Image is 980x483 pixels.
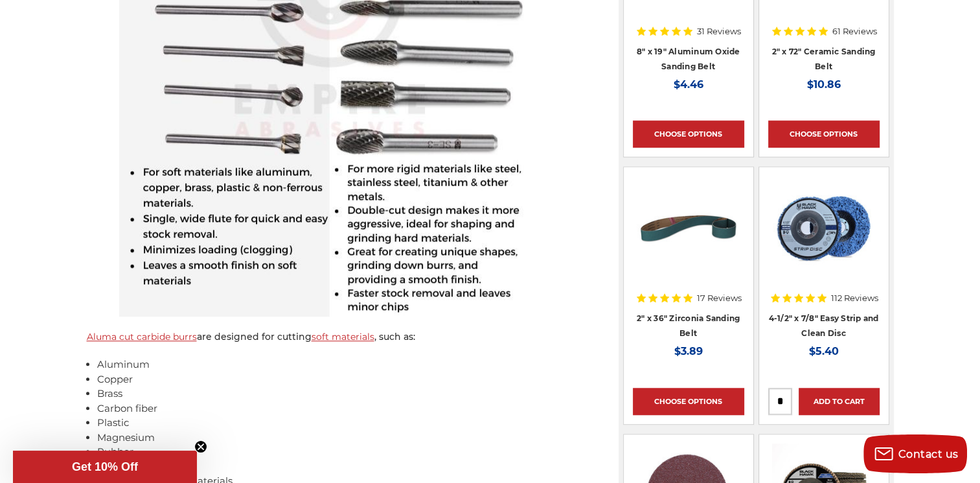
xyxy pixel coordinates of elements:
[898,448,959,460] span: Contact us
[87,331,197,343] a: Aluma cut carbide burrs
[674,345,703,357] span: $3.89
[97,445,573,460] li: Rubber
[633,176,744,287] a: 2" x 36" Zirconia Pipe Sanding Belt
[697,27,741,36] span: 31 Reviews
[97,416,573,431] li: Plastic
[13,451,197,483] div: Get 10% OffClose teaser
[799,388,880,415] a: Add to Cart
[97,387,573,401] li: Brass
[97,460,573,475] li: Zinc
[768,176,880,280] img: 4-1/2" x 7/8" Easy Strip and Clean Disc
[72,460,138,473] span: Get 10% Off
[863,434,967,473] button: Contact us
[312,331,374,343] a: soft materials
[637,313,740,338] a: 2" x 36" Zirconia Sanding Belt
[772,47,876,71] a: 2" x 72" Ceramic Sanding Belt
[831,294,878,302] span: 112 Reviews
[97,431,573,445] li: Magnesium
[768,176,880,287] a: 4-1/2" x 7/8" Easy Strip and Clean Disc
[807,78,841,91] span: $10.86
[194,440,207,453] button: Close teaser
[768,120,880,148] a: Choose Options
[637,176,740,280] img: 2" x 36" Zirconia Pipe Sanding Belt
[97,401,573,416] li: Carbon fiber
[97,372,573,387] li: Copper
[769,313,879,338] a: 4-1/2" x 7/8" Easy Strip and Clean Disc
[697,294,742,302] span: 17 Reviews
[674,78,703,91] span: $4.46
[637,47,740,71] a: 8" x 19" Aluminum Oxide Sanding Belt
[809,345,839,357] span: $5.40
[633,120,744,148] a: Choose Options
[633,388,744,415] a: Choose Options
[97,357,573,372] li: Aluminum
[87,330,573,344] p: are designed for cutting , such as:
[832,27,877,36] span: 61 Reviews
